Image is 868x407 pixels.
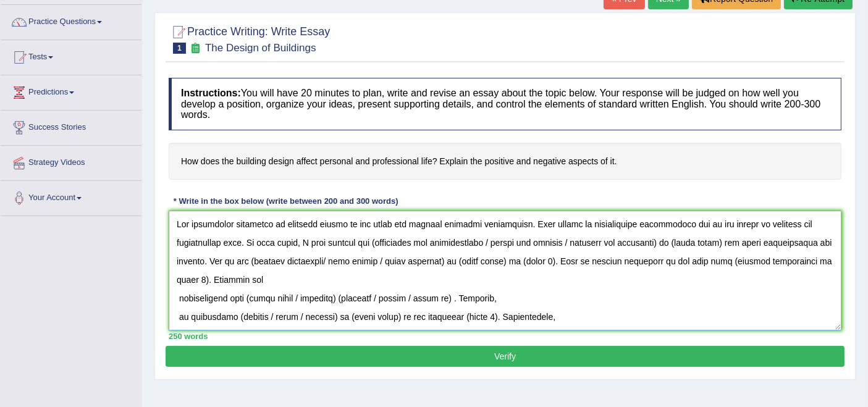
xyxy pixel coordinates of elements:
a: Success Stories [1,111,141,141]
div: 250 words [169,330,841,342]
small: The Design of Buildings [205,42,316,54]
button: Verify [166,346,845,367]
a: Predictions [1,75,141,106]
div: * Write in the box below (write between 200 and 300 words) [169,195,403,207]
h4: You will have 20 minutes to plan, write and revise an essay about the topic below. Your response ... [169,78,841,130]
span: 1 [173,43,186,54]
a: Your Account [1,181,141,212]
b: Instructions: [181,88,241,98]
h4: How does the building design affect personal and professional life? Explain the positive and nega... [169,143,841,180]
h2: Practice Writing: Write Essay [169,23,330,54]
small: Exam occurring question [189,43,202,54]
a: Strategy Videos [1,146,141,177]
a: Practice Questions [1,5,141,36]
a: Tests [1,40,141,71]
